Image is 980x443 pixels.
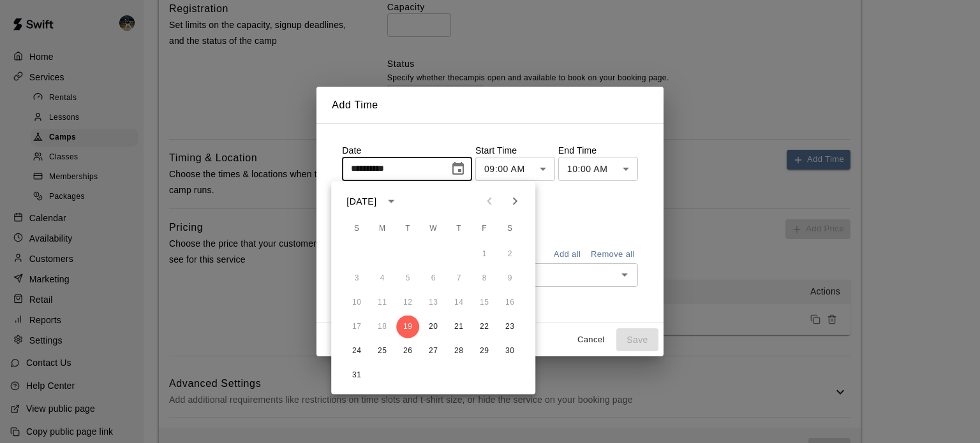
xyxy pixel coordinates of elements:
button: 20 [422,316,445,338]
span: Saturday [498,216,521,242]
div: 10:00 AM [558,157,638,180]
button: 29 [473,340,496,363]
button: Cancel [570,330,611,350]
span: Thursday [447,216,470,242]
button: 26 [396,340,419,363]
button: 21 [447,316,470,338]
button: Remove all [588,245,638,265]
button: Add all [547,245,588,265]
button: calendar view is open, switch to year view [381,191,403,212]
button: Choose date, selected date is Aug 19, 2025 [445,156,471,182]
button: 22 [473,316,496,338]
button: Next month [502,189,528,214]
span: Sunday [345,216,368,242]
button: 19 [396,316,419,338]
span: Tuesday [396,216,419,242]
button: 31 [345,364,368,387]
span: Wednesday [422,216,445,242]
span: Friday [473,216,496,242]
button: 28 [447,340,470,363]
button: 23 [498,316,521,338]
button: 25 [371,340,394,363]
button: 24 [345,340,368,363]
p: Start Time [475,144,555,157]
p: Date [342,144,472,157]
button: 30 [498,340,521,363]
h2: Add Time [316,87,664,124]
button: Open [616,266,634,284]
div: 09:00 AM [475,157,555,180]
p: End Time [558,144,638,157]
button: 27 [422,340,445,363]
div: [DATE] [346,194,376,208]
span: Monday [371,216,394,242]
